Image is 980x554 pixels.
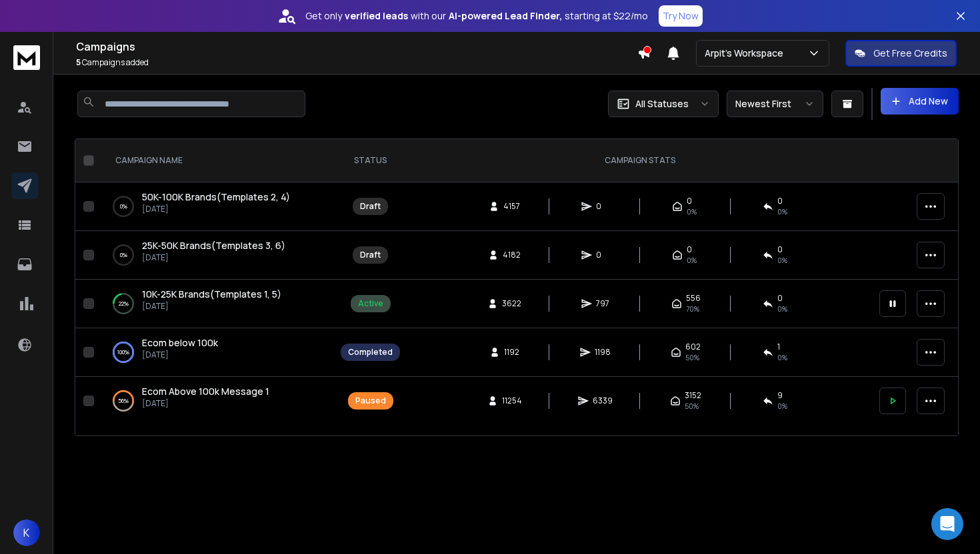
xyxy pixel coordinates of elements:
p: Campaigns added [76,57,637,68]
span: 4182 [503,250,521,260]
span: 0 [777,293,783,304]
span: Ecom Above 100k Message 1 [142,385,269,398]
span: 0 [687,196,692,206]
span: 556 [686,293,701,304]
span: 3622 [502,298,521,309]
p: [DATE] [142,350,218,360]
p: 0 % [120,200,127,213]
span: 70 % [686,304,699,314]
p: 22 % [119,297,129,310]
strong: verified leads [345,9,408,23]
span: 0% [687,255,697,266]
span: 0 [777,244,783,255]
span: 0% [687,206,697,217]
td: 0%50K-100K Brands(Templates 2, 4)[DATE] [99,182,333,231]
a: 50K-100K Brands(Templates 2, 4) [142,190,290,204]
h1: Campaigns [76,39,637,55]
td: 100%Ecom below 100k[DATE] [99,328,333,377]
span: 0 % [777,401,787,412]
p: [DATE] [142,204,290,214]
a: 10K-25K Brands(Templates 1, 5) [142,288,281,301]
p: 0 % [120,248,127,262]
span: 1198 [595,347,611,358]
button: Get Free Credits [845,40,957,67]
a: Ecom Above 100k Message 1 [142,385,269,398]
span: 0 [687,244,692,255]
strong: AI-powered Lead Finder, [449,9,562,23]
button: Add New [881,88,959,115]
span: 0 [596,250,609,260]
span: 50 % [685,352,699,363]
a: Ecom below 100k [142,336,218,350]
span: 9 [777,390,783,401]
th: CAMPAIGN NAME [99,139,333,182]
span: 25K-50K Brands(Templates 3, 6) [142,239,285,252]
p: Get only with our starting at $22/mo [305,9,648,23]
span: Ecom below 100k [142,336,218,349]
p: 100 % [117,346,129,359]
a: 25K-50K Brands(Templates 3, 6) [142,239,285,252]
td: 56%Ecom Above 100k Message 1[DATE] [99,377,333,425]
td: 22%10K-25K Brands(Templates 1, 5)[DATE] [99,280,333,328]
span: 797 [596,298,609,309]
span: 1 [777,342,780,352]
span: 0 [777,196,783,206]
th: STATUS [333,139,408,182]
p: Get Free Credits [873,47,947,60]
button: Newest First [727,91,823,117]
span: 0 % [777,352,787,363]
div: Paused [355,396,386,406]
span: 1192 [504,347,519,358]
button: K [13,519,40,546]
span: 6339 [593,396,613,406]
span: 4157 [503,201,520,212]
span: 3152 [685,390,701,401]
img: logo [13,45,40,70]
p: [DATE] [142,398,269,409]
span: 602 [685,342,701,352]
td: 0%25K-50K Brands(Templates 3, 6)[DATE] [99,231,333,280]
span: 10K-25K Brands(Templates 1, 5) [142,288,281,300]
p: Try Now [663,9,699,23]
button: Try Now [659,5,703,27]
div: Open Intercom Messenger [931,508,963,540]
span: 0% [777,255,787,266]
span: 11254 [502,396,522,406]
div: Active [358,298,383,309]
div: Draft [360,250,381,260]
p: All Statuses [635,97,689,111]
p: [DATE] [142,301,281,312]
th: CAMPAIGN STATS [408,139,871,182]
div: Draft [360,201,381,212]
span: 5 [76,57,81,68]
p: [DATE] [142,252,285,263]
span: 0 % [777,304,787,314]
p: Arpit's Workspace [705,47,789,60]
span: 0% [777,206,787,217]
span: 0 [596,201,609,212]
div: Completed [348,347,393,358]
p: 56 % [118,394,129,408]
span: 50 % [685,401,699,412]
